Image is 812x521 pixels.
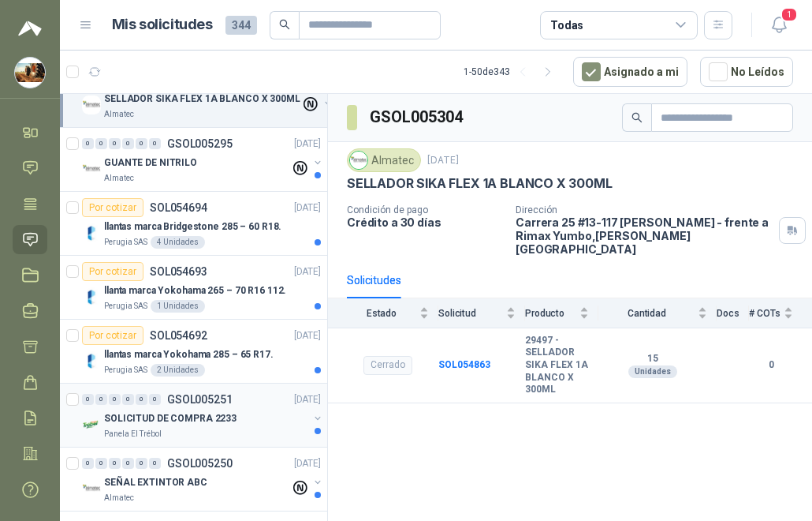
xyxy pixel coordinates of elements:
[525,298,598,328] th: Producto
[82,390,324,440] a: 0 0 0 0 0 0 GSOL005251[DATE] Company LogoSOLICITUD DE COMPRA 2233Panela El Trébol
[149,458,161,469] div: 0
[525,335,589,396] b: 29497 - SELLADOR SIKA FLEX 1A BLANCO X 300ML
[104,156,197,171] p: GUANTE DE NITRILO
[749,308,780,319] span: # COTs
[82,198,143,217] div: Por cotizar
[780,7,798,22] span: 1
[516,204,773,216] p: Dirección
[438,298,525,328] th: Solicitud
[104,300,147,313] p: Perugia SAS
[294,328,321,343] p: [DATE]
[82,351,101,370] img: Company Logo
[347,308,416,319] span: Estado
[104,219,281,234] p: llantas marca Bridgestone 285 – 60 R18.
[225,16,257,35] span: 344
[82,223,101,242] img: Company Logo
[347,272,401,289] div: Solicitudes
[82,287,101,306] img: Company Logo
[104,428,162,440] p: Panela El Trébol
[82,159,101,178] img: Company Logo
[598,353,707,365] b: 15
[82,394,94,405] div: 0
[363,356,412,375] div: Cerrado
[82,138,94,149] div: 0
[438,308,503,319] span: Solicitud
[628,365,677,378] div: Unidades
[294,264,321,279] p: [DATE]
[700,57,793,87] button: No Leídos
[104,236,147,249] p: Perugia SAS
[136,138,147,149] div: 0
[150,266,207,277] p: SOL054693
[149,394,161,405] div: 0
[109,458,121,469] div: 0
[464,59,561,84] div: 1 - 50 de 343
[109,394,121,405] div: 0
[15,58,45,88] img: Company Logo
[104,364,147,377] p: Perugia SAS
[109,138,121,149] div: 0
[350,152,367,169] img: Company Logo
[82,326,143,345] div: Por cotizar
[122,138,134,149] div: 0
[95,138,107,149] div: 0
[82,134,324,185] a: 0 0 0 0 0 0 GSOL005295[DATE] Company LogoGUANTE DE NITRILOAlmatec
[60,320,327,384] a: Por cotizarSOL054692[DATE] Company Logollantas marca Yokohama 285 – 65 R17.Perugia SAS2 Unidades
[82,96,101,114] img: Company Logo
[438,359,490,370] a: SOL054863
[294,137,321,152] p: [DATE]
[82,479,101,498] img: Company Logo
[347,148,421,172] div: Almatec
[294,392,321,407] p: [DATE]
[328,298,438,328] th: Estado
[82,454,324,504] a: 0 0 0 0 0 0 GSOL005250[DATE] Company LogoSEÑAL EXTINTOR ABCAlmatec
[60,192,327,256] a: Por cotizarSOL054694[DATE] Company Logollantas marca Bridgestone 285 – 60 R18.Perugia SAS4 Unidades
[151,364,205,377] div: 2 Unidades
[122,458,134,469] div: 0
[136,458,147,469] div: 0
[167,394,233,405] p: GSOL005251
[151,300,205,313] div: 1 Unidades
[279,19,290,30] span: search
[122,394,134,405] div: 0
[104,108,134,121] p: Almatec
[631,112,643,123] span: search
[149,138,161,149] div: 0
[167,138,233,149] p: GSOL005295
[82,458,94,469] div: 0
[427,153,459,168] p: [DATE]
[525,308,576,319] span: Producto
[749,358,793,373] b: 0
[18,19,42,38] img: Logo peakr
[95,394,107,405] div: 0
[104,92,300,107] p: SELLADOR SIKA FLEX 1A BLANCO X 300ML
[294,456,321,471] p: [DATE]
[104,172,134,185] p: Almatec
[151,236,205,249] div: 4 Unidades
[82,70,334,121] a: 0 0 0 0 0 0 GSOL005304[DATE] Company LogoSELLADOR SIKA FLEX 1A BLANCO X 300MLAlmatec
[104,492,134,504] p: Almatec
[550,17,583,34] div: Todas
[112,13,213,36] h1: Mis solicitudes
[294,201,321,216] p: [DATE]
[104,347,274,362] p: llantas marca Yokohama 285 – 65 R17.
[82,415,101,434] img: Company Logo
[347,216,503,229] p: Crédito a 30 días
[95,458,107,469] div: 0
[749,298,812,328] th: # COTs
[82,262,143,281] div: Por cotizar
[150,330,207,341] p: SOL054692
[598,298,717,328] th: Cantidad
[516,216,773,256] p: Carrera 25 #13-117 [PERSON_NAME] - frente a Rimax Yumbo , [PERSON_NAME][GEOGRAPHIC_DATA]
[136,394,147,405] div: 0
[167,458,233,469] p: GSOL005250
[598,308,695,319] span: Cantidad
[347,204,503,216] p: Condición de pago
[60,256,327,320] a: Por cotizarSOL054693[DATE] Company Logollanta marca Yokohama 265 – 70 R16 112.Perugia SAS1 Unidades
[347,175,613,192] p: SELLADOR SIKA FLEX 1A BLANCO X 300ML
[104,411,237,426] p: SOLICITUD DE COMPRA 2233
[104,283,286,298] p: llanta marca Yokohama 265 – 70 R16 112.
[765,11,793,39] button: 1
[717,298,749,328] th: Docs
